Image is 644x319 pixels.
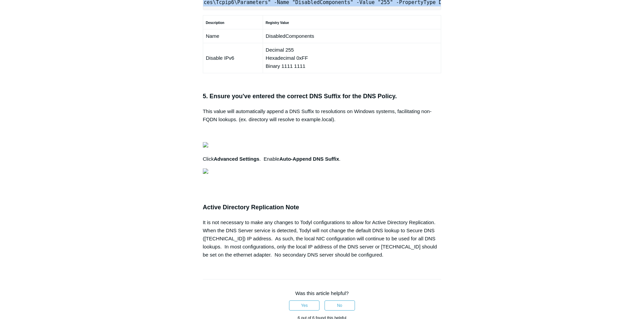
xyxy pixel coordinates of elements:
h3: Active Directory Replication Note [203,203,442,212]
td: DisabledComponents [263,29,441,43]
img: 27414207119379 [203,142,208,148]
strong: Auto-Append DNS Suffix [279,156,339,162]
td: Name [203,29,263,43]
td: Decimal 255 Hexadecimal 0xFF Binary 1111 1111 [263,43,441,73]
button: This article was not helpful [325,300,355,311]
strong: Registry Value [266,21,289,25]
strong: Description [206,21,224,25]
p: Click . Enable . [203,155,442,163]
p: This value will automatically append a DNS Suffix to resolutions on Windows systems, facilitating... [203,107,442,124]
td: Disable IPv6 [203,43,263,73]
img: 27414169404179 [203,168,208,174]
span: Was this article helpful? [295,290,349,296]
strong: Advanced Settings [214,156,259,162]
button: This article was helpful [289,300,319,311]
div: It is not necessary to make any changes to Todyl configurations to allow for Active Directory Rep... [203,218,442,259]
h3: 5. Ensure you've entered the correct DNS Suffix for the DNS Policy. [203,91,442,101]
